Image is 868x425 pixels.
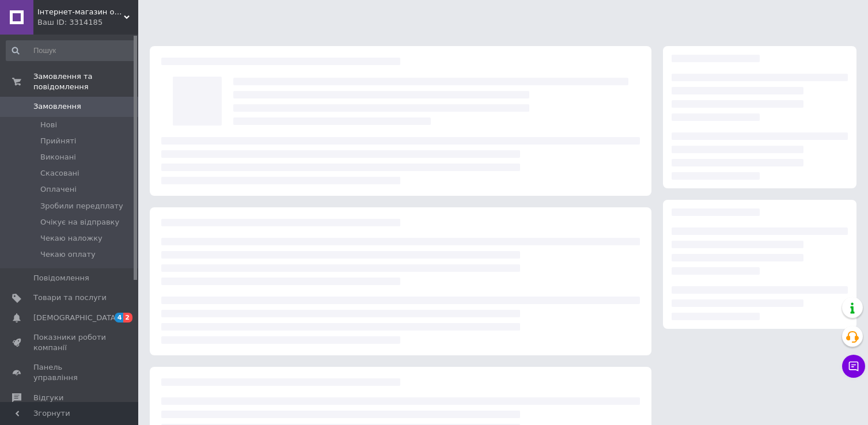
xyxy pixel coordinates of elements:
span: Замовлення [33,101,81,112]
span: Оплачені [40,184,77,195]
span: 2 [123,313,132,322]
span: Відгуки [33,393,63,403]
input: Пошук [6,40,136,61]
span: Повідомлення [33,273,89,283]
span: Нові [40,120,57,130]
span: Виконані [40,152,76,162]
span: Показники роботи компанії [33,332,107,353]
div: Ваш ID: 3314185 [37,17,138,28]
span: Чекаю оплату [40,249,96,260]
span: Скасовані [40,168,79,179]
span: Очікує на відправку [40,217,119,227]
span: Чекаю наложку [40,233,103,244]
span: Товари та послуги [33,293,107,303]
button: Чат з покупцем [842,355,865,378]
span: Замовлення та повідомлення [33,71,138,92]
span: 4 [115,313,124,322]
span: [DEMOGRAPHIC_DATA] [33,313,119,323]
span: Зробили передплату [40,201,123,211]
span: Прийняті [40,136,76,146]
span: Інтернет-магазин одягу "The Rechi" [37,7,124,17]
span: Панель управління [33,362,107,383]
